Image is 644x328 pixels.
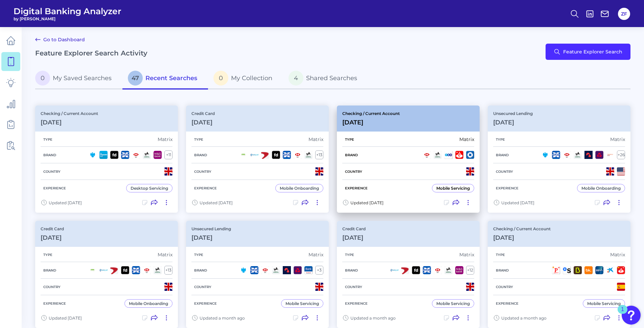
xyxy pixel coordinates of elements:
[337,106,480,213] a: Checking / Current Account[DATE]TypeMatrixBrandCountryExperienceMobile ServicingUpdated [DATE]
[41,226,64,231] p: Credit Card
[35,68,122,90] a: 0My Saved Searches
[610,252,625,258] div: Matrix
[563,49,622,54] span: Feature Explorer Search
[191,268,210,273] h5: Brand
[501,200,534,205] span: Updated [DATE]
[213,71,228,86] span: 0
[342,153,361,157] h5: Brand
[493,253,508,257] h5: Type
[41,111,98,116] p: Checking / Current Account
[546,44,630,60] button: Feature Explorer Search
[342,111,400,116] p: Checking / Current Account
[342,253,357,257] h5: Type
[41,268,59,273] h5: Brand
[208,68,283,90] a: 0My Collection
[488,106,630,213] a: Unsecured Lending[DATE]TypeMatrixBrand+26CountryExperienceMobile OnboardingUpdated [DATE]
[191,234,231,241] h3: [DATE]
[191,137,206,142] h5: Type
[493,111,533,116] p: Unsecured Lending
[128,71,143,86] span: 47
[342,169,365,174] h5: Country
[191,119,215,126] h3: [DATE]
[191,285,214,289] h5: Country
[35,71,50,86] span: 0
[342,301,370,306] h5: Experience
[342,137,357,142] h5: Type
[49,200,82,205] span: Updated [DATE]
[164,266,172,275] div: + 13
[306,74,357,82] span: Shared Searches
[493,169,516,174] h5: Country
[191,169,214,174] h5: Country
[35,106,178,213] a: Checking / Current Account[DATE]TypeMatrixBrand+11CountryExperienceDesktop ServicingUpdated [DATE]
[186,106,329,213] a: Credit Card[DATE]TypeMatrixBrand+13CountryExperienceMobile OnboardingUpdated [DATE]
[200,200,233,205] span: Updated [DATE]
[129,301,168,306] div: Mobile Onboarding
[493,226,551,231] p: Checking / Current Account
[41,234,64,241] h3: [DATE]
[315,266,323,275] div: + 3
[285,301,319,306] div: Mobile Servicing
[191,226,231,231] p: Unsecured Lending
[289,71,303,86] span: 4
[35,221,178,328] a: Credit Card[DATE]TypeMatrixBrand+13CountryExperienceMobile OnboardingUpdated [DATE]
[618,8,630,20] button: ZF
[436,186,470,191] div: Mobile Servicing
[41,119,98,126] h3: [DATE]
[122,68,208,90] a: 47Recent Searches
[617,150,625,159] div: + 26
[35,36,85,44] a: Go to Dashboard
[308,136,323,142] div: Matrix
[308,252,323,258] div: Matrix
[49,315,82,321] span: Updated [DATE]
[587,301,621,306] div: Mobile Servicing
[191,153,210,157] h5: Brand
[41,153,59,157] h5: Brand
[493,137,508,142] h5: Type
[231,74,272,82] span: My Collection
[145,74,197,82] span: Recent Searches
[35,49,147,57] h2: Feature Explorer Search Activity
[493,153,511,157] h5: Brand
[280,186,319,191] div: Mobile Onboarding
[493,301,521,306] h5: Experience
[41,186,69,190] h5: Experience
[41,253,55,257] h5: Type
[283,68,368,90] a: 4Shared Searches
[41,137,55,142] h5: Type
[200,315,245,321] span: Updated a month ago
[337,221,480,328] a: Credit Card[DATE]TypeMatrixBrand+12CountryExperienceMobile ServicingUpdated a month ago
[164,150,172,159] div: + 11
[158,136,172,142] div: Matrix
[459,252,474,258] div: Matrix
[501,315,547,321] span: Updated a month ago
[41,169,63,174] h5: Country
[342,285,365,289] h5: Country
[191,301,220,306] h5: Experience
[342,119,400,126] h3: [DATE]
[493,186,521,190] h5: Experience
[342,234,366,241] h3: [DATE]
[41,301,69,306] h5: Experience
[493,285,516,289] h5: Country
[493,234,551,241] h3: [DATE]
[621,309,624,318] div: 1
[342,268,361,273] h5: Brand
[191,253,206,257] h5: Type
[581,186,621,191] div: Mobile Onboarding
[315,150,323,159] div: + 13
[459,136,474,142] div: Matrix
[14,6,121,16] span: Digital Banking Analyzer
[191,186,220,190] h5: Experience
[342,226,366,231] p: Credit Card
[466,266,474,275] div: + 12
[493,119,533,126] h3: [DATE]
[622,306,641,325] button: Open Resource Center, 1 new notification
[350,200,384,205] span: Updated [DATE]
[610,136,625,142] div: Matrix
[191,111,215,116] p: Credit Card
[14,16,121,21] span: by [PERSON_NAME]
[131,186,168,191] div: Desktop Servicing
[41,285,63,289] h5: Country
[350,315,396,321] span: Updated a month ago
